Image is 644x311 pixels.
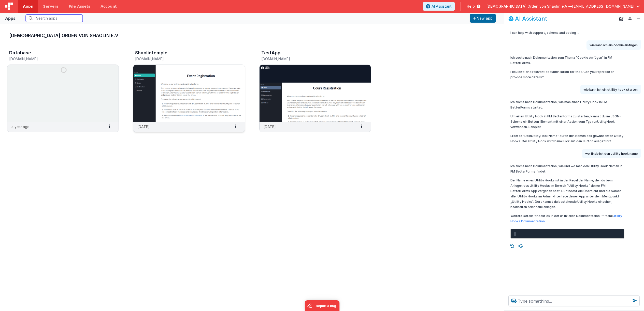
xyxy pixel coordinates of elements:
span: Help [467,4,475,9]
p: I can help with support, schema and coding ... [510,30,624,35]
p: Der Name eines Utility Hooks ist in der Regel der Name, den du beim Anlegen des Utility Hooks im ... [510,178,624,210]
button: New Chat [618,15,625,22]
button: Toggle Pin [626,15,634,22]
span: [DEMOGRAPHIC_DATA] Orden von Shaolin e.V — [486,4,572,9]
button: New app [470,14,496,23]
h3: Shaolintemple [135,50,167,55]
p: Ich suche nach Dokumentation, wie man einen Utility Hook in FM BetterForms startet. [510,99,624,110]
p: wie kann ich ein cookie einfügen [590,42,638,48]
input: Search apps [26,14,83,22]
button: [DEMOGRAPHIC_DATA] Orden von Shaolin e.V — [EMAIL_ADDRESS][DOMAIN_NAME] [486,4,640,9]
h3: Database [9,50,31,55]
span: File Assets [69,4,91,9]
p: Ersetze "DeinUtilityHookName" durch den Namen des gewünschten Utility Hooks. Der Utility Hook wir... [510,133,624,144]
button: AI Assistant [423,2,455,11]
p: Um einen Utility Hook in FM BetterForms zu starten, kannst du im JSON-Schema ein Button-Element m... [510,114,624,130]
div: Apps [5,15,16,21]
span: Servers [43,4,58,9]
p: I couldn't find relevant documentation for that. Can you rephrase or provide more details? [510,69,624,80]
p: wie kann ich ein utillity hook starten [583,87,638,92]
p: Ich suche nach Dokumentation zum Thema "Cookie einfügen" in FM BetterForms. [510,55,624,66]
p: [DATE] [264,124,276,129]
h5: [DOMAIN_NAME] [9,57,106,61]
span: Apps [23,4,33,9]
p: Weitere Details findest du in der offiziellen Dokumentation: """html [510,213,624,224]
p: [DATE] [137,124,150,129]
p: Ich suche nach Dokumentation, wie und wo man den Utility Hook Namen in FM BetterForms findet. [510,163,624,174]
h3: [DEMOGRAPHIC_DATA] Orden von Shaolin e.V [9,33,495,38]
p: wo finde ich den utillity hook name [585,151,638,156]
h2: AI Assistant [515,15,547,22]
h5: [DOMAIN_NAME] [261,57,358,61]
span: AI Assistant [432,4,452,9]
button: Close [635,15,642,22]
p: a year ago [11,124,30,129]
h3: TestApp [261,50,280,55]
iframe: Marker.io feedback button [305,300,339,311]
span: [EMAIL_ADDRESS][DOMAIN_NAME] [572,4,634,9]
h5: [DOMAIN_NAME] [135,57,232,61]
